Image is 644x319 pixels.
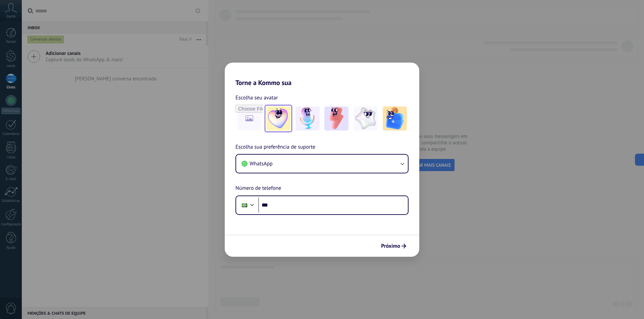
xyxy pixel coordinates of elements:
div: Brazil: + 55 [238,198,251,212]
h2: Torne a Kommo sua [225,63,419,87]
img: -1.jpeg [266,106,290,131]
span: WhatsApp [250,160,273,167]
button: Próximo [378,240,409,252]
img: -4.jpeg [354,106,378,131]
span: Escolha sua preferência de suporte [235,143,315,152]
span: Número de telefone [235,184,281,193]
span: Próximo [381,244,400,248]
img: -3.jpeg [324,106,348,131]
img: -2.jpeg [296,106,320,131]
img: -5.jpeg [383,106,407,131]
button: WhatsApp [236,155,408,173]
span: Escolha seu avatar [235,93,278,102]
